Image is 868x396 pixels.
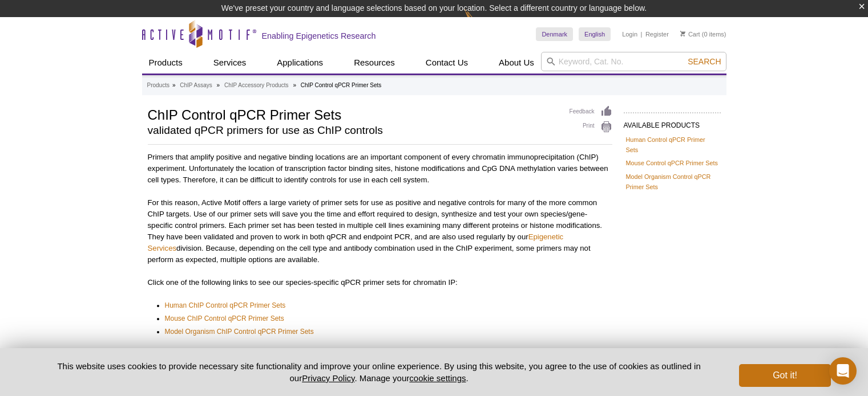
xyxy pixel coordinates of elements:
li: (0 items) [680,27,726,41]
a: ChIP Assays [180,80,212,91]
h2: AVAILABLE PRODUCTS [624,112,721,133]
h2: Enabling Epigenetics Research [262,31,376,41]
a: Applications [270,52,330,74]
a: Mouse Control qPCR Primer Sets [626,158,718,168]
a: Mouse ChIP Control qPCR Primer Sets [165,313,284,324]
a: About Us [492,52,541,74]
p: Primers that amplify positive and negative binding locations are an important component of every ... [148,152,612,186]
a: Privacy Policy [302,373,354,383]
a: Register [645,30,669,38]
a: Denmark [536,27,573,41]
a: Login [622,30,637,38]
a: Print [570,121,612,133]
input: Keyword, Cat. No. [541,52,726,71]
a: English [579,27,611,41]
a: Services [207,52,253,74]
button: Got it! [739,364,830,387]
a: Products [147,80,169,91]
span: Search [688,57,721,66]
a: Model Organism Control qPCR Primer Sets [626,172,718,192]
li: » [172,82,176,88]
a: Human Control qPCR Primer Sets [626,134,718,155]
p: This website uses cookies to provide necessary site functionality and improve your online experie... [38,360,721,384]
a: Resources [347,52,402,74]
p: Click one of the following links to see our species-specific qPCR primer sets for chromatin IP: [148,277,612,288]
li: ChIP Control qPCR Primer Sets [301,82,382,88]
a: Products [142,52,189,74]
div: Open Intercom Messenger [829,357,857,385]
button: cookie settings [409,373,466,383]
p: For this reason, Active Motif offers a large variety of primer sets for use as positive and negat... [148,197,612,266]
a: Model Organism ChIP Control qPCR Primer Sets [165,326,314,337]
img: Your Cart [680,31,685,36]
button: Search [684,56,724,67]
a: Contact Us [419,52,475,74]
img: Change Here [465,9,495,35]
a: Human ChIP Control qPCR Primer Sets [165,300,286,311]
li: » [217,82,220,88]
a: Feedback [570,105,612,118]
h2: validated qPCR primers for use as ChIP controls [148,125,558,136]
li: » [293,82,296,88]
a: Cart [680,30,700,38]
a: ChIP Accessory Products [224,80,289,91]
li: | [641,27,643,41]
h1: ChIP Control qPCR Primer Sets [148,105,558,123]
